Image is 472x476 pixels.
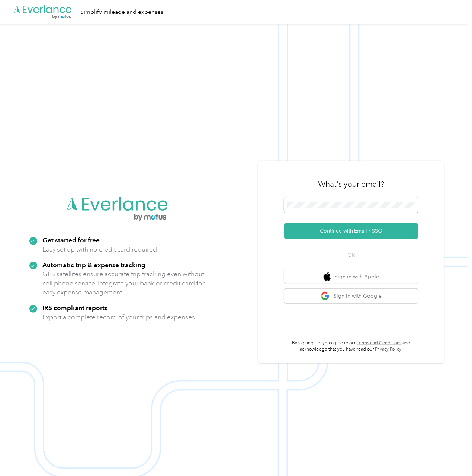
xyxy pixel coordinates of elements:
[321,291,330,301] img: google logo
[284,269,418,284] button: apple logoSign in with Apple
[42,245,157,254] p: Easy set up with no credit card required
[42,304,107,312] strong: IRS compliant reports
[284,289,418,303] button: google logoSign in with Google
[338,251,364,259] span: OR
[80,7,163,17] div: Simplify mileage and expenses
[357,340,402,346] a: Terms and Conditions
[42,236,100,244] strong: Get started for free
[42,313,196,322] p: Export a complete record of your trips and expenses.
[375,346,401,352] a: Privacy Policy
[42,269,205,297] p: GPS satellites ensure accurate trip tracking even without cell phone service. Integrate your bank...
[284,223,418,239] button: Continue with Email / SSO
[324,272,331,281] img: apple logo
[42,261,145,269] strong: Automatic trip & expense tracking
[284,340,418,353] p: By signing up, you agree to our and acknowledge that you have read our .
[318,179,384,189] h3: What's your email?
